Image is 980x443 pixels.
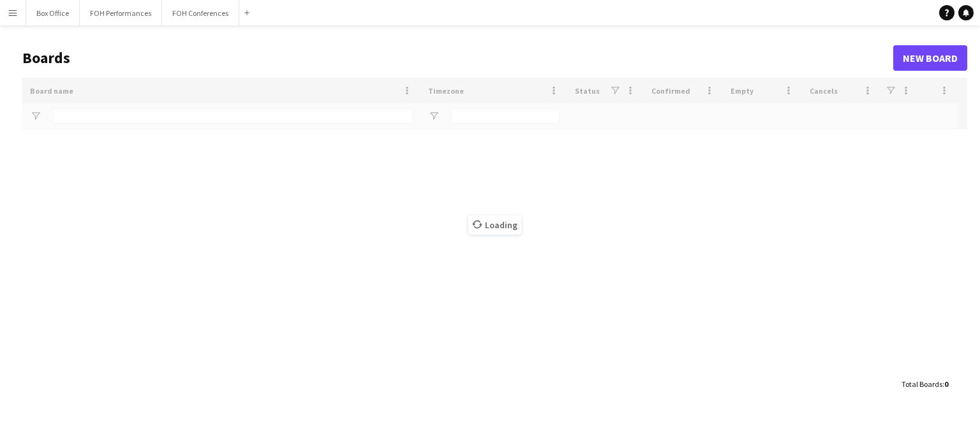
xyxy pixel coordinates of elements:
span: Total Boards [902,379,942,389]
button: FOH Performances [80,1,162,25]
span: Loading [468,215,521,235]
div: : [902,372,948,396]
h1: Boards [22,48,893,68]
button: Box Office [26,1,80,25]
a: New Board [893,45,967,71]
button: FOH Conferences [162,1,239,25]
span: 0 [944,379,948,389]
